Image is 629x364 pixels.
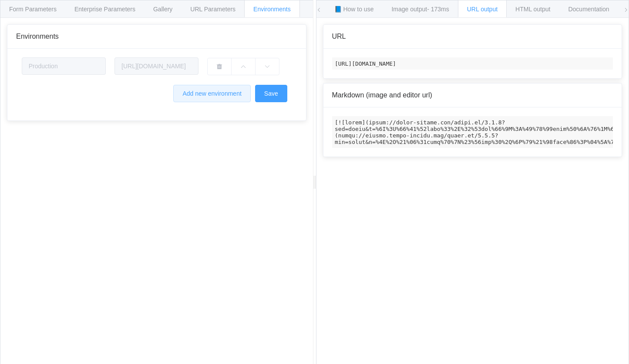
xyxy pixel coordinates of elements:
[173,85,250,102] button: Add new environment
[391,6,449,13] span: Image output
[264,90,278,97] span: Save
[332,91,432,99] span: Markdown (image and editor url)
[255,85,287,102] button: Save
[568,6,609,13] span: Documentation
[334,6,374,13] span: 📘 How to use
[427,6,449,13] span: - 173ms
[332,57,613,70] code: [URL][DOMAIN_NAME]
[74,6,135,13] span: Enterprise Parameters
[190,6,235,13] span: URL Parameters
[253,6,291,13] span: Environments
[153,6,172,13] span: Gallery
[515,6,550,13] span: HTML output
[9,6,57,13] span: Form Parameters
[332,33,346,40] span: URL
[16,33,59,40] span: Environments
[332,116,613,148] code: [![lorem](ipsum://dolor-sitame.con/adipi.el/3.1.8?sed=doeiu&t=%6I%3U%66%41%52labo%33%2E%32%53dol%...
[467,6,498,13] span: URL output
